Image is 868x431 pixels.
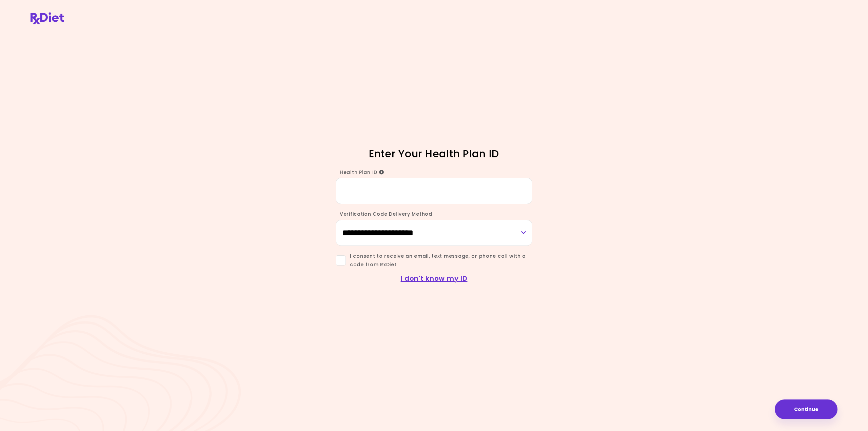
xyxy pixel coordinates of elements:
[315,147,553,160] h1: Enter Your Health Plan ID
[340,169,384,176] span: Health Plan ID
[379,170,384,175] i: Info
[336,211,432,217] label: Verification Code Delivery Method
[401,274,468,283] a: I don't know my ID
[31,12,64,24] img: RxDiet
[775,399,837,419] button: Continue
[346,252,532,269] span: I consent to receive an email, text message, or phone call with a code from RxDiet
